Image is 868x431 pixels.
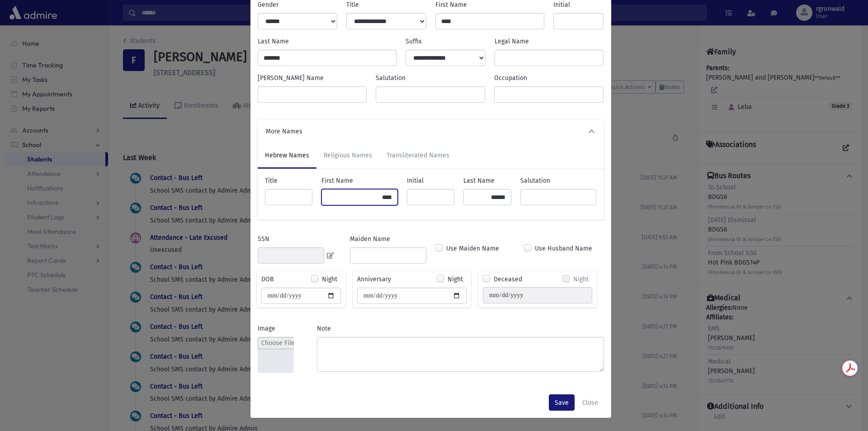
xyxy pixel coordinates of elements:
a: Religious Names [316,143,379,169]
label: Initial [407,176,424,185]
label: Night [448,275,463,284]
label: DOB [261,275,274,284]
label: Last Name [258,37,289,46]
label: Night [322,275,337,284]
label: Occupation [494,73,527,83]
span: More Names [266,127,302,136]
label: Salutation [376,73,406,83]
a: Transliterated Names [379,143,457,169]
label: SSN [258,234,269,244]
label: Night [573,275,589,284]
label: Deceased [494,275,522,284]
button: More Names [265,127,597,136]
label: Use Husband Name [535,244,592,253]
label: Suffix [406,37,422,46]
label: Use Maiden Name [446,244,499,253]
label: [PERSON_NAME] Name [258,73,324,83]
label: Note [317,324,331,333]
button: Close [576,394,604,411]
label: Salutation [520,176,550,185]
label: Image [258,324,275,333]
label: Maiden Name [350,234,390,244]
label: First Name [321,176,353,185]
label: Last Name [463,176,495,185]
a: Hebrew Names [258,143,316,169]
button: Save [549,394,575,411]
label: Anniversary [357,275,391,284]
label: Legal Name [495,37,529,46]
label: Title [265,176,278,185]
